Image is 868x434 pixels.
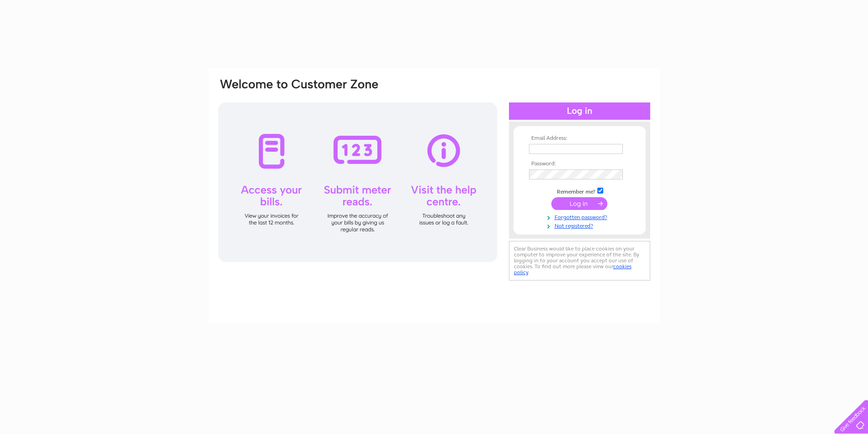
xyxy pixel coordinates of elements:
[551,197,607,210] input: Submit
[527,135,632,142] th: Email Address:
[527,186,632,195] td: Remember me?
[527,161,632,167] th: Password:
[529,221,632,230] a: Not registered?
[514,263,632,276] a: cookies policy
[529,212,632,221] a: Forgotten password?
[509,241,650,281] div: Clear Business would like to place cookies on your computer to improve your experience of the sit...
